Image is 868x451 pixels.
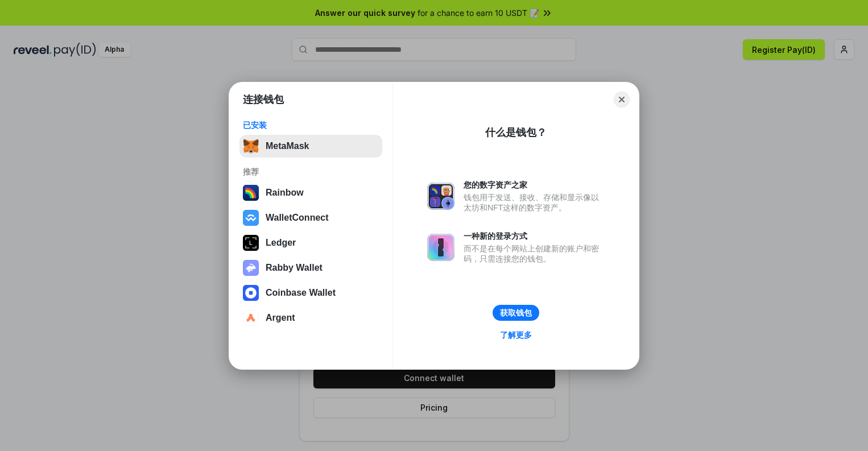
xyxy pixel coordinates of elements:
div: Rainbow [266,188,304,198]
div: 钱包用于发送、接收、存储和显示像以太坊和NFT这样的数字资产。 [464,192,605,213]
button: Argent [239,307,382,329]
div: MetaMask [266,141,309,151]
div: Argent [266,313,295,323]
div: 而不是在每个网站上创建新的账户和密码，只需连接您的钱包。 [464,243,605,264]
button: MetaMask [239,135,382,158]
a: 了解更多 [493,328,539,342]
div: 已安装 [243,120,379,130]
button: 获取钱包 [493,305,539,321]
img: svg+xml,%3Csvg%20width%3D%2228%22%20height%3D%2228%22%20viewBox%3D%220%200%2028%2028%22%20fill%3D... [243,210,259,226]
button: Ledger [239,231,382,254]
img: svg+xml,%3Csvg%20xmlns%3D%22http%3A%2F%2Fwww.w3.org%2F2000%2Fsvg%22%20fill%3D%22none%22%20viewBox... [243,260,259,276]
img: svg+xml,%3Csvg%20width%3D%2228%22%20height%3D%2228%22%20viewBox%3D%220%200%2028%2028%22%20fill%3D... [243,310,259,326]
img: svg+xml,%3Csvg%20xmlns%3D%22http%3A%2F%2Fwww.w3.org%2F2000%2Fsvg%22%20fill%3D%22none%22%20viewBox... [427,183,454,210]
img: svg+xml,%3Csvg%20xmlns%3D%22http%3A%2F%2Fwww.w3.org%2F2000%2Fsvg%22%20width%3D%2228%22%20height%3... [243,235,259,251]
div: 获取钱包 [500,308,532,318]
img: svg+xml,%3Csvg%20width%3D%22120%22%20height%3D%22120%22%20viewBox%3D%220%200%20120%20120%22%20fil... [243,185,259,201]
h1: 连接钱包 [243,93,284,106]
button: Close [614,92,630,107]
button: WalletConnect [239,206,382,229]
img: svg+xml,%3Csvg%20xmlns%3D%22http%3A%2F%2Fwww.w3.org%2F2000%2Fsvg%22%20fill%3D%22none%22%20viewBox... [427,234,454,261]
div: 您的数字资产之家 [464,180,605,190]
div: 一种新的登录方式 [464,231,605,241]
div: 什么是钱包？ [485,126,547,139]
img: svg+xml,%3Csvg%20width%3D%2228%22%20height%3D%2228%22%20viewBox%3D%220%200%2028%2028%22%20fill%3D... [243,285,259,301]
div: 了解更多 [500,330,532,340]
div: Ledger [266,238,296,248]
button: Coinbase Wallet [239,282,382,304]
div: 推荐 [243,167,379,177]
button: Rabby Wallet [239,256,382,279]
div: Rabby Wallet [266,263,323,273]
button: Rainbow [239,181,382,204]
div: Coinbase Wallet [266,288,336,298]
img: svg+xml,%3Csvg%20fill%3D%22none%22%20height%3D%2233%22%20viewBox%3D%220%200%2035%2033%22%20width%... [243,138,259,154]
div: WalletConnect [266,213,329,223]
